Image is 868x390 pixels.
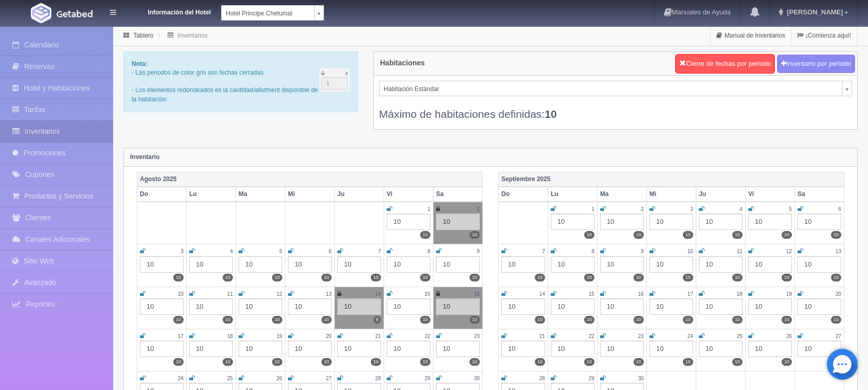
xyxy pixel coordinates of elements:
div: 10 [501,298,545,315]
small: 7 [378,249,381,254]
small: 27 [836,333,841,339]
small: 5 [279,249,282,254]
div: 10 [798,256,841,273]
label: 10 [584,358,594,366]
div: 10 [600,298,644,315]
small: 22 [589,333,594,339]
label: 10 [272,316,282,324]
dt: Información del Hotel [129,5,211,17]
small: 30 [638,376,644,381]
div: 10 [501,341,545,357]
th: Mi [285,187,335,202]
label: 10 [732,274,743,281]
div: 10 [699,214,743,230]
small: 28 [539,376,545,381]
div: 10 [501,256,545,273]
small: 6 [329,249,332,254]
th: Do [499,187,548,202]
small: 17 [688,291,693,297]
div: 10 [699,256,743,273]
label: 10 [683,274,693,281]
small: 2 [477,206,480,212]
div: 10 [600,256,644,273]
span: Hotel Principe Chetumal [226,6,310,21]
small: 4 [230,249,233,254]
small: 4 [739,206,743,212]
label: 10 [371,358,381,366]
small: 26 [277,376,282,381]
div: 10 [337,256,381,273]
div: 10 [387,341,430,357]
label: 10 [782,316,792,324]
div: 10 [239,298,282,315]
div: 10 [288,298,332,315]
div: 10 [436,256,480,273]
label: 10 [584,316,594,324]
a: ¡Comienza aquí! [791,26,857,46]
label: 10 [584,274,594,281]
label: 10 [420,358,430,366]
h4: Habitaciones [380,59,425,67]
label: 10 [173,274,184,281]
div: 10 [189,341,233,357]
div: - Las periodos de color gris son fechas cerradas. - Los elementos redondeados es la cantidad/allo... [123,51,358,112]
label: 10 [469,358,480,366]
small: 19 [277,333,282,339]
div: 10 [140,298,184,315]
div: 10 [288,256,332,273]
small: 19 [786,291,792,297]
div: 10 [551,214,594,230]
a: Tablero [133,32,153,39]
label: 10 [420,274,430,281]
div: Máximo de habitaciones definidas: [379,96,852,121]
div: 10 [600,341,644,357]
small: 10 [688,249,693,254]
label: 10 [634,316,644,324]
div: 10 [387,298,430,315]
small: 1 [427,206,430,212]
small: 23 [638,333,644,339]
label: 10 [272,358,282,366]
th: Vi [384,187,433,202]
label: 10 [634,358,644,366]
small: 27 [326,376,332,381]
div: 10 [436,214,480,230]
div: 10 [699,298,743,315]
small: 25 [227,376,233,381]
th: Ma [236,187,285,202]
label: 10 [223,358,233,366]
small: 7 [542,249,545,254]
small: 15 [589,291,594,297]
strong: Inventario [130,153,159,161]
div: 10 [551,341,594,357]
div: 10 [189,256,233,273]
div: 10 [649,256,693,273]
div: 10 [798,298,841,315]
a: Habitación Estándar [379,81,852,96]
label: 10 [371,274,381,281]
div: 10 [337,298,381,315]
small: 10 [178,291,184,297]
div: 10 [798,341,841,357]
small: 26 [786,333,792,339]
label: 10 [831,316,841,324]
small: 13 [326,291,332,297]
small: 18 [227,333,233,339]
th: Septiembre 2025 [499,172,844,187]
div: 10 [387,256,430,273]
small: 8 [591,249,594,254]
label: 10 [321,316,332,324]
label: 10 [683,231,693,239]
small: 8 [427,249,430,254]
label: 10 [321,274,332,281]
th: Agosto 2025 [137,172,483,187]
div: 10 [239,341,282,357]
label: 8 [373,316,381,324]
div: 10 [649,298,693,315]
th: Ju [335,187,384,202]
small: 20 [326,333,332,339]
div: 10 [436,298,480,315]
div: 10 [798,214,841,230]
label: 10 [469,316,480,324]
label: 10 [173,316,184,324]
